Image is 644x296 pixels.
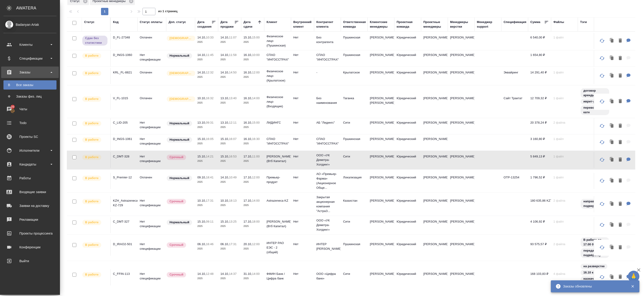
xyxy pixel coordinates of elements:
p: 2025 [243,57,262,62]
td: Юридический [394,173,421,189]
td: Пушкинская [341,50,368,67]
button: Клонировать [608,199,616,209]
button: Удалить [616,36,624,46]
button: Клонировать [608,97,616,106]
p: В работе [85,137,98,142]
p: Нормальный [169,121,189,126]
div: Контрагент клиента [316,20,338,29]
p: 11:00 [252,155,260,158]
p: 12:00 [252,71,260,74]
p: [DEMOGRAPHIC_DATA] [169,71,193,75]
td: 6 540,00 ₽ [528,33,551,49]
button: Обновить [597,137,608,148]
td: [PERSON_NAME] [421,152,448,168]
p: 2025 [220,75,239,79]
p: [PERSON_NAME] [450,70,472,75]
p: C_LID-205 [113,120,135,125]
p: 14:00 [252,96,260,100]
p: 17.10, [243,155,252,158]
div: Выставляется автоматически для первых 3 заказов нового контактного лица. Особое внимание [166,35,193,41]
p: Срочный [169,155,183,160]
td: Сити [341,152,368,168]
td: Сайт Трактат [501,94,528,110]
td: Эквайринг [501,68,528,84]
button: Закрыть [628,284,637,288]
td: Крылатское [341,68,368,84]
div: Доп. статус [169,20,186,24]
p: Физическое лицо (Входящие) [267,95,289,109]
button: Удалить [616,71,624,81]
div: Выйти [3,258,56,264]
p: C_DMT-327 [113,219,135,224]
button: Обновить [597,272,608,283]
div: Проекты процессинга [3,230,56,237]
p: [DEMOGRAPHIC_DATA] [169,97,193,101]
p: 2025 [243,141,262,146]
button: Для КМ: от КВ: иврит-рус с НЗ, забрать удобно на Кунце. В ворде только часть текста, все страницы... [624,97,633,106]
td: 14 291,40 ₽ [528,68,551,84]
td: 20 378,24 ₽ [528,118,551,134]
p: 12:00 [252,176,260,179]
p: D_INGS-1061 [113,137,135,141]
p: ООО «УК Деметра-Холдинг» [316,153,338,167]
p: 2025 [220,159,239,163]
p: 1 файл [553,175,576,180]
td: 1 796,52 ₽ [528,173,551,189]
div: Выставляется автоматически для первых 3 заказов нового контактного лица. Особое внимание [166,70,193,76]
p: 16.10, [243,96,252,100]
div: Все заказы [6,83,54,87]
p: 16.10, [243,71,252,74]
td: Оплачен [137,68,166,84]
p: 2025 [197,141,216,146]
div: договор аренды, иврит-рус, перевод сдать кате [580,88,631,116]
button: Обновить [597,120,608,131]
p: 2025 [197,75,216,79]
span: из 1 страниц [158,9,178,15]
td: Нет спецификации [137,152,166,168]
p: ЛИДИНГС [267,120,289,125]
td: Нет спецификации [137,134,166,151]
td: Юридический [394,68,421,84]
p: СПАО "ИНГОССТРАХ" [316,53,338,62]
div: Внутренний клиент [293,20,312,29]
td: [PERSON_NAME] [368,50,394,67]
button: Обновить [597,219,608,230]
button: Клонировать [608,155,616,165]
td: [PERSON_NAME] [368,118,394,134]
p: KZH_Astrazeneca-KZ-729 [113,198,135,208]
p: V_FL-1015 [113,96,135,101]
td: Юридический [394,94,421,110]
td: [PERSON_NAME] [421,50,448,67]
td: OTP-13254 [501,173,528,189]
div: Файлы [553,20,564,24]
p: перевод сдать кате [583,105,606,115]
td: [PERSON_NAME] [368,134,394,151]
div: Проектные менеджеры [423,20,445,29]
td: Оплачен [137,94,166,110]
div: Работы [3,175,56,182]
div: Проекты SC [3,133,56,140]
p: 2025 [197,159,216,163]
button: Клонировать [608,54,616,63]
p: 1 файл [553,96,576,101]
p: 16:05 [206,137,214,141]
span: 20 [8,104,17,109]
div: Дата сдачи [243,20,257,29]
div: Спецификация [504,20,526,24]
p: 14:21 [206,155,214,158]
p: [DEMOGRAPHIC_DATA] [169,36,193,41]
p: 18:41 [206,176,214,179]
div: Спецификации [3,55,56,62]
div: Выставляет ПМ, когда заказ сдан КМу, но начисления еще не проведены [82,35,108,46]
button: Обновить [597,242,608,253]
div: Клиент [267,20,277,24]
span: 🙏 [630,272,638,281]
div: Статус [84,20,95,24]
button: Обновить [597,70,608,81]
button: Обновить [597,35,608,46]
p: СПАО "ИНГОССТРАХ" [267,53,289,62]
td: Юридический [394,134,421,151]
p: СПАО "ИНГОССТРАХ" [316,137,338,146]
p: АБ "Лидингс" [316,120,338,125]
button: Для КМ: подшиваем к нзк устав и изменения №1 уже переведены и лежат на Х, только скорректировать ... [624,272,633,282]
